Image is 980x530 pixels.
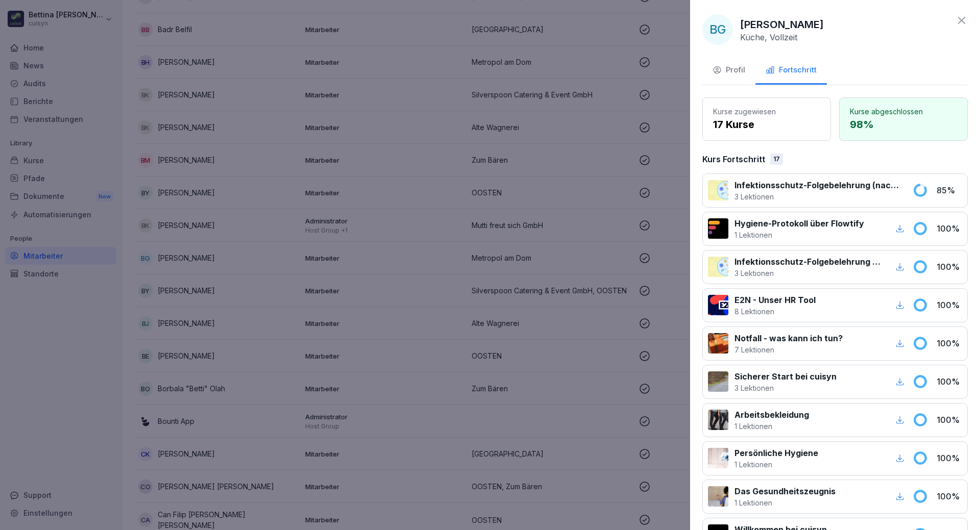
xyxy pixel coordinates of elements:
p: [PERSON_NAME] [740,17,824,32]
p: 100 % [937,452,962,464]
div: 17 [770,154,783,165]
p: Infektionsschutz-Folgebelehrung (nach §43 IfSG) [734,256,881,268]
p: 3 Lektionen [734,383,837,393]
p: Hygiene-Protokoll über Flowtify [734,217,864,230]
p: 3 Lektionen [734,191,900,202]
p: Kurs Fortschritt [702,153,765,165]
p: 1 Lektionen [734,230,864,240]
p: Sicherer Start bei cuisyn [734,370,837,383]
button: Fortschritt [755,57,827,85]
p: 100 % [937,490,962,502]
p: 17 Kurse [713,117,820,132]
p: 100 % [937,222,962,235]
p: 1 Lektionen [734,421,809,432]
div: BG [702,14,733,45]
p: 85 % [937,184,962,196]
p: E2N - Unser HR Tool [734,294,816,306]
p: Das Gesundheitszeugnis [734,485,836,497]
div: Profil [713,64,745,76]
p: 7 Lektionen [734,344,843,355]
button: Profil [702,57,755,85]
p: 100 % [937,337,962,349]
p: Notfall - was kann ich tun? [734,332,843,344]
div: Fortschritt [766,64,817,76]
p: 100 % [937,299,962,311]
p: 100 % [937,375,962,388]
p: 3 Lektionen [734,268,881,279]
p: Kurse zugewiesen [713,106,820,117]
p: 98 % [850,117,957,132]
p: 100 % [937,414,962,426]
p: Kurse abgeschlossen [850,106,957,117]
p: 1 Lektionen [734,497,836,508]
p: Küche, Vollzeit [740,32,797,42]
p: Arbeitsbekleidung [734,409,809,421]
p: Persönliche Hygiene [734,447,818,459]
p: Infektionsschutz-Folgebelehrung (nach §43 IfSG) [734,179,900,191]
p: 8 Lektionen [734,306,816,317]
p: 100 % [937,261,962,273]
p: 1 Lektionen [734,459,818,470]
